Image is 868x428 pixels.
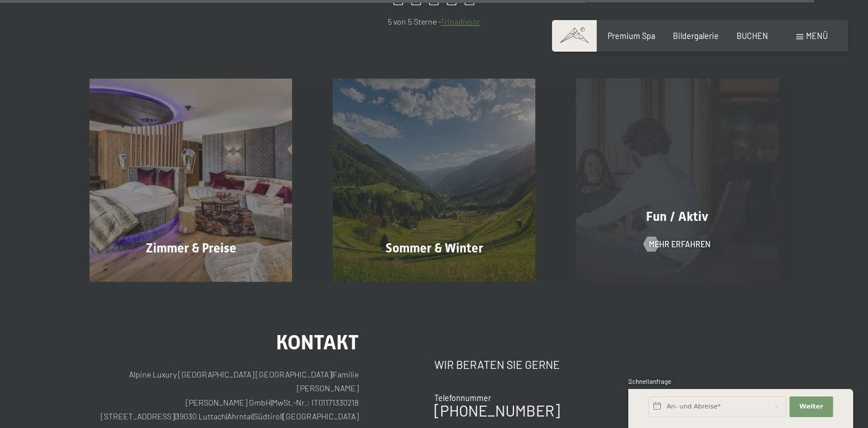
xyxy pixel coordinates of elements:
[434,402,560,419] a: [PHONE_NUMBER]
[806,31,828,41] span: Menü
[441,17,480,26] a: Tripadivsor
[226,411,227,421] span: |
[799,402,823,411] span: Weiter
[434,358,560,371] span: Wir beraten Sie gerne
[386,241,483,255] span: Sommer & Winter
[649,239,710,250] span: Mehr erfahren
[332,369,333,379] span: |
[174,411,176,421] span: |
[555,79,799,281] a: Wellnesshotel Südtirol SCHWARZENSTEIN - Wellnessurlaub in den Alpen, Wandern und Wellness Fun / A...
[313,79,556,281] a: Wellnesshotel Südtirol SCHWARZENSTEIN - Wellnessurlaub in den Alpen, Wandern und Wellness Sommer ...
[271,398,272,407] span: |
[673,31,719,41] a: Bildergalerie
[89,368,359,425] p: Alpine Luxury [GEOGRAPHIC_DATA] [GEOGRAPHIC_DATA] Familie [PERSON_NAME] [PERSON_NAME] GmbH MwSt.-...
[737,31,768,41] a: BUCHEN
[789,396,833,417] button: Weiter
[276,330,359,354] span: Kontakt
[434,393,491,403] span: Telefonnummer
[146,241,236,255] span: Zimmer & Preise
[282,411,283,421] span: |
[252,411,254,421] span: |
[608,31,655,41] a: Premium Spa
[646,209,709,224] span: Fun / Aktiv
[628,378,671,385] span: Schnellanfrage
[69,79,313,281] a: Wellnesshotel Südtirol SCHWARZENSTEIN - Wellnessurlaub in den Alpen, Wandern und Wellness Zimmer ...
[89,15,779,29] p: 5 von 5 Sterne -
